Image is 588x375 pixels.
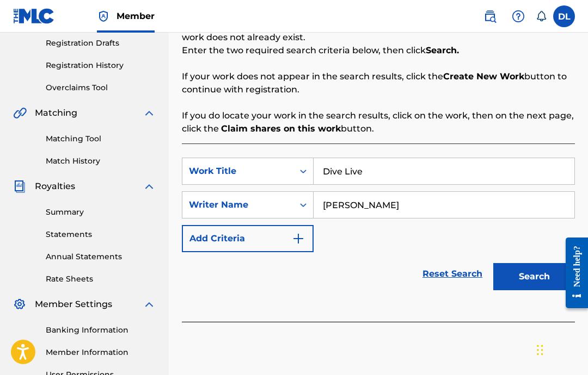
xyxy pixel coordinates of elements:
[13,180,26,193] img: Royalties
[35,107,77,120] span: Matching
[417,262,488,286] a: Reset Search
[553,5,575,27] div: User Menu
[97,10,110,23] img: Top Rightsholder
[13,298,26,311] img: Member Settings
[182,44,575,57] p: Enter the two required search criteria below, then click
[46,133,156,145] a: Matching Tool
[426,45,459,55] strong: Search.
[46,347,156,358] a: Member Information
[537,334,543,366] div: Drag
[479,5,501,27] a: Public Search
[443,71,524,82] strong: Create New Work
[189,198,287,211] div: Writer Name
[512,10,525,23] img: help
[46,273,156,285] a: Rate Sheets
[46,155,156,167] a: Match History
[189,165,287,178] div: Work Title
[143,180,156,193] img: expand
[182,225,314,252] button: Add Criteria
[46,60,156,71] a: Registration History
[536,11,547,22] div: Notifications
[13,8,55,24] img: MLC Logo
[13,107,27,120] img: Matching
[534,323,588,375] iframe: Chat Widget
[35,298,112,311] span: Member Settings
[143,107,156,120] img: expand
[507,5,529,27] div: Help
[483,10,497,23] img: search
[493,263,575,290] button: Search
[292,232,305,245] img: 9d2ae6d4665cec9f34b9.svg
[143,298,156,311] img: expand
[558,228,588,318] iframe: Resource Center
[46,82,156,93] a: Overclaims Tool
[221,123,341,134] strong: Claim shares on this work
[182,158,575,296] form: Search Form
[182,109,575,135] p: If you do locate your work in the search results, click on the work, then on the next page, click...
[117,10,155,22] span: Member
[46,324,156,336] a: Banking Information
[46,229,156,240] a: Statements
[35,180,75,193] span: Royalties
[46,251,156,262] a: Annual Statements
[46,37,156,49] a: Registration Drafts
[46,207,156,218] a: Summary
[182,70,575,96] p: If your work does not appear in the search results, click the button to continue with registration.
